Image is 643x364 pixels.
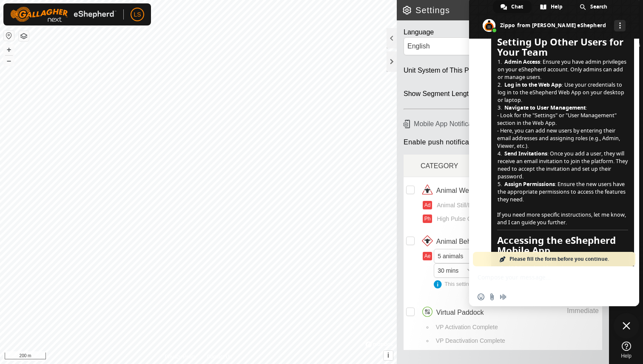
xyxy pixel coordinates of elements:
img: Gallagher Logo [10,7,117,22]
a: Help [609,338,643,362]
button: Map Layers [19,31,29,41]
span: Admin Access [504,58,540,65]
a: Contact Us [207,353,232,361]
span: Assign Permissions [504,181,555,188]
span: LS [134,10,141,19]
span: Help [621,353,632,358]
span: : [498,104,587,112]
span: : Ensure the new users have the appropriate permissions to access the features they need. [498,181,628,203]
span: Setting Up Other Users for Your Team [497,37,628,57]
div: More channels [614,20,626,31]
div: Language [404,27,602,37]
span: VP Activation Complete [433,323,498,332]
button: – [4,56,14,66]
div: This setting applies to all users of the property [434,280,599,288]
span: Audio message [500,293,506,300]
button: Ad [423,201,432,209]
button: + [4,45,14,55]
span: VP Deactivation Complete [433,336,505,345]
span: i [387,352,389,359]
span: : Ensure you have admin privileges on your eShepherd account. Only admins can add or manage users. [498,58,628,81]
span: 30 mins [434,264,462,277]
div: Show Segment Length [404,89,472,102]
span: English [404,38,585,55]
span: Search [590,0,607,13]
span: Chat [511,0,523,13]
span: Enable push notifications for this property [404,138,538,151]
div: dropdown trigger [462,264,479,277]
span: Navigate to User Management [504,104,586,111]
span: Virtual Paddock [436,308,484,318]
span: Animal Welfare [436,186,482,196]
span: Log in to the Web App [504,81,562,88]
span: Animal Behaviour [436,237,489,247]
span: being outside VP longer than [434,253,599,288]
button: i [384,351,393,360]
h2: Settings [402,5,609,15]
div: CATEGORY [421,156,511,175]
div: dropdown trigger [467,249,484,263]
div: Help [532,0,571,13]
span: : Use your credentials to log in to the eShepherd Web App on your desktop or laptop. [498,81,628,104]
span: Animal Still/Down [434,201,483,210]
div: Immediate [524,306,599,316]
div: Unit System of This Property [404,65,490,79]
div: Close chat [614,313,639,339]
span: Please fill the form before you continue. [509,252,609,266]
span: Send a file [489,293,495,300]
span: Send Invitations [504,150,547,157]
div: English [407,41,581,51]
div: Search [572,0,616,13]
span: Insert an emoji [478,293,484,300]
button: Ph [423,214,432,223]
button: Reset Map [4,31,14,41]
img: virtual paddocks icon [421,306,434,319]
h6: Mobile App Notifications [400,116,606,131]
span: Help [551,0,563,13]
button: Ae [423,252,432,260]
span: Accessing the eShepherd Mobile App [497,235,628,256]
span: : Once you add a user, they will receive an email invitation to join the platform. They need to a... [498,150,628,181]
img: animal welfare icon [421,184,434,198]
div: Chat [493,0,532,13]
span: 5 animals [434,249,467,263]
a: Privacy Policy [165,353,196,361]
img: animal behaviour icon [421,235,434,248]
span: High Pulse Count [434,214,483,223]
